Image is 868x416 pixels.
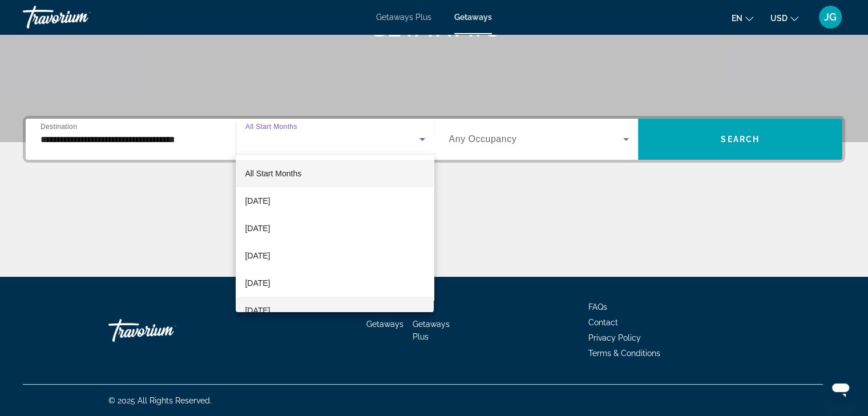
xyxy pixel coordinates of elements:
span: [DATE] [245,276,270,290]
span: [DATE] [245,249,270,262]
span: All Start Months [245,169,301,178]
iframe: Button to launch messaging window [822,370,859,407]
span: [DATE] [245,194,270,208]
span: [DATE] [245,304,270,317]
span: [DATE] [245,221,270,235]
